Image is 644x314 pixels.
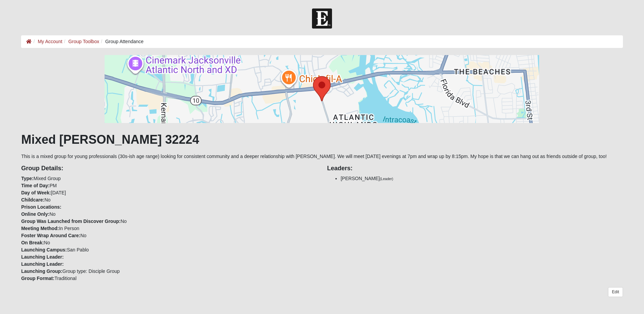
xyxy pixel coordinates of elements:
strong: Online Only: [21,211,49,217]
strong: Prison Locations: [21,204,61,210]
strong: On Break: [21,240,44,245]
strong: Group Was Launched from Discover Group: [21,219,121,224]
strong: Meeting Method: [21,226,59,231]
strong: Foster Wrap Around Care: [21,233,80,238]
a: Edit [608,287,623,297]
strong: Launching Group: [21,268,62,274]
strong: Launching Campus: [21,247,67,252]
strong: Childcare: [21,197,44,203]
li: Group Attendance [99,38,144,45]
strong: Day of Week: [21,190,51,195]
li: [PERSON_NAME] [341,175,623,182]
img: Church of Eleven22 Logo [312,8,332,29]
strong: Launching Leader: [21,261,63,267]
h1: Mixed [PERSON_NAME] 32224 [21,132,623,147]
h4: Leaders: [327,165,623,172]
strong: Launching Leader: [21,254,63,260]
a: Group Toolbox [68,39,99,44]
strong: Type: [21,176,33,181]
a: My Account [38,39,62,44]
strong: Time of Day: [21,183,50,188]
h4: Group Details: [21,165,317,172]
small: (Leader) [380,177,393,181]
div: Mixed Group PM [DATE] No No No In Person No No San Pablo Group type: Disciple Group Traditional [16,160,322,282]
strong: Group Format: [21,276,54,281]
